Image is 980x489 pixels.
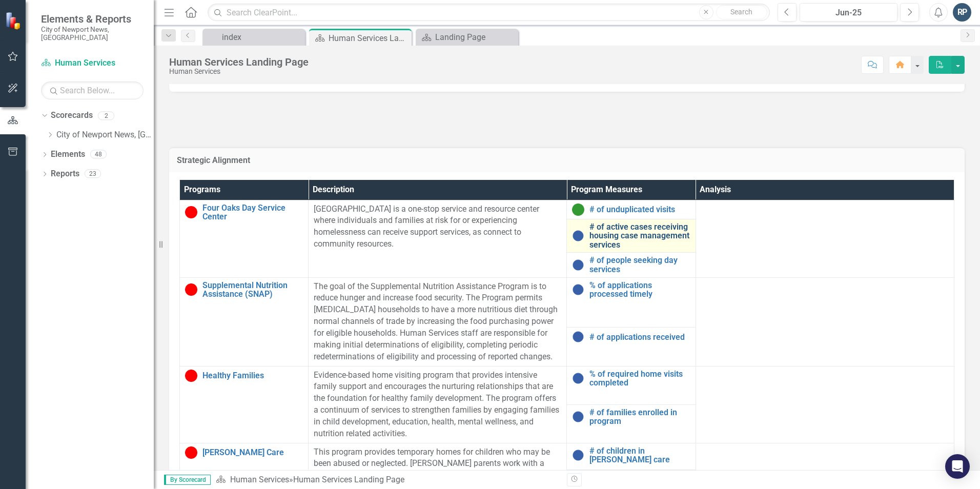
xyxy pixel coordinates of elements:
a: # of children in [PERSON_NAME] care [589,446,690,464]
a: # of families enrolled in program [589,408,690,426]
button: Jun-25 [800,3,897,22]
td: Double-Click to Edit Right Click for Context Menu [567,253,696,277]
span: By Scorecard [164,475,211,485]
a: Healthy Families [202,371,303,380]
a: % of required home visits completed [589,370,690,388]
img: No Information [572,411,584,423]
img: No Information [572,331,584,343]
div: 2 [98,111,114,120]
td: Double-Click to Edit [696,366,954,443]
a: City of Newport News, [GEOGRAPHIC_DATA] [56,129,154,141]
img: ClearPoint Strategy [5,12,23,30]
td: Double-Click to Edit Right Click for Context Menu [180,366,309,443]
td: Double-Click to Edit Right Click for Context Menu [567,404,696,443]
img: Below Target [185,206,197,218]
span: Search [730,8,752,16]
h3: Strategic Alignment [177,156,957,165]
div: Human Services [169,68,309,75]
div: » [216,474,559,486]
input: Search Below... [41,81,144,99]
img: Below Target [185,446,197,459]
td: Double-Click to Edit Right Click for Context Menu [567,328,696,366]
div: Jun-25 [803,7,894,19]
a: # of people seeking day services [589,256,690,274]
img: No Information [572,230,584,242]
a: # of active cases receiving housing case management services [589,222,690,250]
div: index [222,31,302,44]
a: Scorecards [51,110,93,121]
div: Open Intercom Messenger [945,454,970,479]
img: No Information [572,372,584,384]
a: Human Services [41,57,144,69]
div: Human Services Landing Page [293,475,404,484]
td: Double-Click to Edit Right Click for Context Menu [180,277,309,366]
img: Below Target [185,283,197,296]
div: Landing Page [435,31,516,44]
img: No Information [572,283,584,296]
a: Reports [51,168,79,180]
small: City of Newport News, [GEOGRAPHIC_DATA] [41,25,144,42]
td: Double-Click to Edit Right Click for Context Menu [567,443,696,470]
div: Human Services Landing Page [169,56,309,68]
td: Double-Click to Edit Right Click for Context Menu [567,366,696,404]
button: Search [716,5,767,19]
button: RP [953,3,971,22]
p: The goal of the Supplemental Nutrition Assistance Program is to reduce hunger and increase food s... [314,281,561,363]
input: Search ClearPoint... [208,4,770,22]
img: On Target [572,203,584,216]
p: Evidence-based home visiting program that provides intensive family support and encourages the nu... [314,370,561,440]
td: Double-Click to Edit Right Click for Context Menu [567,219,696,253]
span: Elements & Reports [41,13,144,25]
div: Human Services Landing Page [329,32,409,45]
a: Supplemental Nutrition Assistance (SNAP) [202,281,303,299]
td: Double-Click to Edit Right Click for Context Menu [567,277,696,328]
a: # of unduplicated visits [589,205,690,214]
span: [GEOGRAPHIC_DATA] is a one-stop service and resource center where individuals and families at ris... [314,204,539,249]
img: Below Target [185,370,197,382]
a: Elements [51,149,85,160]
div: 48 [90,150,107,159]
a: [PERSON_NAME] Care [202,448,303,457]
a: Landing Page [418,31,516,44]
div: 23 [85,170,101,178]
img: No Information [572,449,584,461]
td: Double-Click to Edit [696,200,954,277]
a: # of applications received [589,333,690,342]
a: index [205,31,302,44]
a: % of applications processed timely [589,281,690,299]
td: Double-Click to Edit Right Click for Context Menu [567,200,696,219]
a: Human Services [230,475,289,484]
a: Four Oaks Day Service Center [202,203,303,221]
td: Double-Click to Edit Right Click for Context Menu [180,200,309,277]
td: Double-Click to Edit [696,277,954,366]
img: No Information [572,259,584,271]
